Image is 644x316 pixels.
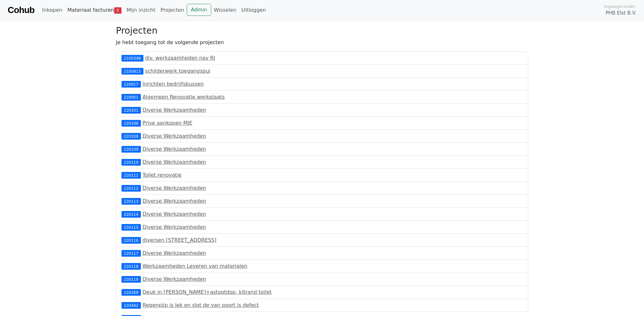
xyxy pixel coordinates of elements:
[65,4,124,16] a: Materiaal facturen5
[145,68,211,74] a: schilderwerk toegangspui
[121,81,141,87] div: 220017
[116,25,528,36] h3: Projecten
[121,224,141,230] div: 220115
[158,4,187,16] a: Projecten
[142,263,247,269] a: Werkzaamheden Leveren van materialen
[142,81,204,87] a: Inrichten bedrijfsbussen
[121,276,141,282] div: 220119
[142,211,206,217] a: Diverse Werkzaamheden
[142,237,217,243] a: diversen [STREET_ADDRESS]
[142,172,182,178] a: Toilet renovatie
[121,68,143,74] div: 2105813
[142,159,206,165] a: Diverse Werkzaamheden
[121,185,141,191] div: 220112
[142,198,206,204] a: Diverse Werkzaamheden
[142,302,259,308] a: Regenpijp is lek en slot de van poort is defect
[121,211,141,217] div: 220114
[142,120,192,126] a: Prive aankopen MJE
[239,4,268,16] a: Uitloggen
[121,250,141,256] div: 220117
[8,3,34,18] a: Cohub
[142,250,206,256] a: Diverse Werkzaamheden
[121,289,141,295] div: 220269
[145,55,215,61] a: div. werkzaamheden nav RI
[604,3,636,10] span: Ingelogd onder:
[121,159,141,165] div: 220110
[142,94,225,100] a: Algemeen Renovatie werkplaats
[121,120,141,126] div: 220106
[121,94,141,100] div: 220051
[121,237,141,243] div: 220116
[142,276,206,282] a: Diverse Werkzaamheden
[121,302,141,308] div: 220442
[211,4,239,16] a: Wisselen
[116,39,528,46] p: Je hebt toegang tot de volgende projecten
[121,107,141,113] div: 220101
[142,107,206,113] a: Diverse Werkzaamheden
[187,4,211,16] a: Admin
[121,198,141,204] div: 220113
[39,4,65,16] a: Inkopen
[142,224,206,230] a: Diverse Werkzaamheden
[142,185,206,191] a: Diverse Werkzaamheden
[121,172,141,178] div: 220111
[124,4,158,16] a: Mijn inzicht
[121,263,141,269] div: 220118
[142,289,272,295] a: Deuk in [PERSON_NAME]+astootdop, kitrand toilet
[121,55,143,61] div: 2105398
[606,10,636,17] span: PHB Elst B.V.
[114,7,121,14] span: 5
[142,146,206,152] a: Diverse Werkzaamheden
[121,133,141,139] div: 220108
[142,133,206,139] a: Diverse Werkzaamheden
[121,146,141,152] div: 220109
